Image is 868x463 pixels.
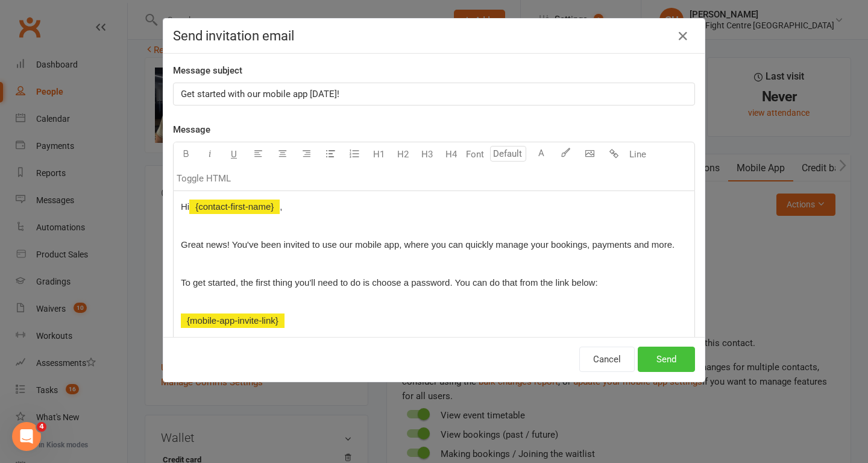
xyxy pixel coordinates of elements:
span: 4 [37,422,46,432]
button: H3 [415,142,439,166]
span: , [280,201,282,212]
span: Hi [181,201,189,212]
button: U [222,142,246,166]
label: Message [173,122,210,137]
h4: Send invitation email [173,28,695,43]
span: Get started with our mobile app [DATE]! [181,89,339,99]
button: A [529,142,553,166]
span: To get started, the first thing you'll need to do is choose a password. You can do that from the ... [181,277,598,288]
button: H1 [366,142,391,166]
label: Message subject [173,63,242,78]
button: H2 [391,142,415,166]
input: Default [490,146,526,162]
button: Close [673,27,693,46]
button: Cancel [579,347,635,372]
button: Line [626,142,650,166]
span: U [231,149,237,160]
span: Great news! You've been invited to use our mobile app, where you can quickly manage your bookings... [181,239,675,250]
button: Font [463,142,487,166]
button: Toggle HTML [174,166,234,191]
button: H4 [439,142,463,166]
iframe: Intercom live chat [12,422,41,451]
button: Send [638,347,695,372]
